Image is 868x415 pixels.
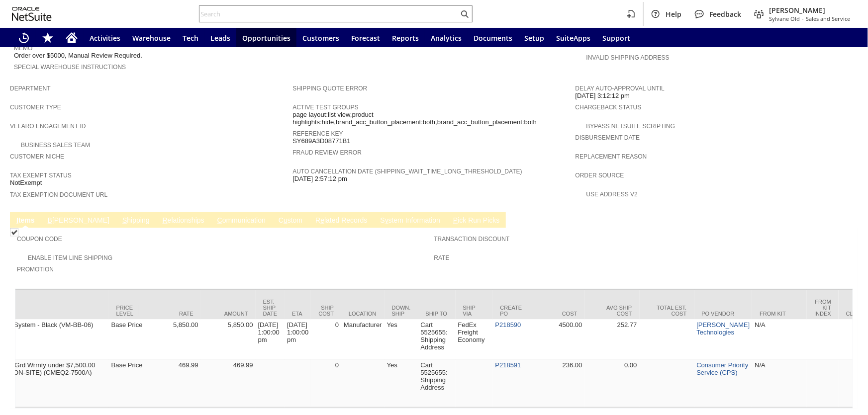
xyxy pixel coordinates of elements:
td: 4500.00 [530,320,585,360]
svg: logo [12,7,52,21]
span: Forecast [351,33,380,43]
td: 469.99 [201,360,256,408]
span: u [284,216,288,224]
a: Relationships [160,216,207,226]
div: Est. Ship Date [263,299,278,317]
a: Recent Records [12,28,36,48]
td: Base Price [109,320,146,360]
a: Customer Niche [10,153,64,160]
span: R [163,216,168,224]
div: Create PO [500,305,523,317]
a: Support [596,28,636,48]
img: Checked [10,228,18,237]
a: System Information [378,216,443,226]
a: Unrolled view on [840,214,852,226]
span: Opportunities [242,33,290,43]
td: Yes [385,360,418,408]
a: Special Warehouse Instructions [14,64,126,71]
td: 5,850.00 [146,320,201,360]
a: Auto Cancellation Date (shipping_wait_time_long_threshold_date) [292,168,522,175]
a: Disbursement Date [576,134,640,141]
a: Shipping Quote Error [292,85,367,92]
a: Analytics [425,28,468,48]
td: 252.77 [585,320,640,360]
a: B[PERSON_NAME] [45,216,112,226]
div: Cost [538,311,578,317]
td: N/A [752,360,807,408]
a: Chargeback Status [576,104,642,111]
a: Tax Exemption Document URL [10,191,107,198]
a: Shipping [120,216,152,226]
svg: Home [66,32,78,44]
span: - [802,15,804,22]
a: Transaction Discount [434,236,510,243]
a: Custom [276,216,305,226]
span: Reports [392,33,419,43]
span: I [16,216,18,224]
input: Search [199,8,459,20]
span: e [320,216,324,224]
a: Promotion [17,266,54,273]
a: Replacement reason [576,153,647,160]
a: Velaro Engagement ID [10,123,86,130]
div: Ship Cost [318,305,334,317]
a: Reference Key [292,130,343,137]
span: NotExempt [10,179,42,187]
div: Location [349,311,377,317]
a: Memo [14,45,32,52]
td: Cart 5525655: Shipping Address [418,360,456,408]
span: Setup [524,33,544,43]
a: Related Records [313,216,370,226]
span: Feedback [709,9,741,19]
a: Fraud Review Error [292,149,362,156]
a: Rate [434,254,450,261]
a: Coupon Code [17,236,62,243]
a: Forecast [345,28,386,48]
span: Activities [90,33,120,43]
span: Help [666,9,681,19]
span: B [48,216,52,224]
a: Items [14,216,37,226]
a: Enable Item Line Shipping [28,254,112,261]
a: Active Test Groups [292,104,358,111]
a: [PERSON_NAME] Technologies [697,321,750,336]
a: Use Address V2 [586,191,638,198]
div: Avg Ship Cost [592,305,632,317]
div: Down. Ship [392,305,411,317]
a: Bypass NetSuite Scripting [586,123,675,130]
td: 0.00 [585,360,640,408]
span: P [453,216,458,224]
a: Home [60,28,84,48]
a: Invalid Shipping Address [586,54,670,61]
svg: Shortcuts [42,32,54,44]
div: Total Est. Cost [647,305,687,317]
span: [DATE] 2:57:12 pm [292,175,347,183]
span: Analytics [431,33,462,43]
span: SuiteApps [556,33,590,43]
a: P218590 [495,321,521,329]
a: Consumer Priority Service (CPS) [697,361,749,376]
span: Sales and Service [806,15,850,22]
a: Leads [204,28,236,48]
span: Warehouse [132,33,171,43]
a: Customers [296,28,345,48]
td: 469.99 [146,360,201,408]
div: ETA [292,311,303,317]
a: Setup [518,28,550,48]
a: Communication [215,216,268,226]
a: P218591 [495,361,521,369]
td: Cart 5525655: Shipping Address [418,320,456,360]
span: y [385,216,388,224]
span: Order over $5000, Manual Review Required. [14,52,142,60]
a: Order Source [576,172,624,179]
span: page layout:list view,product highlights:hide,brand_acc_button_placement:both,brand_acc_button_pl... [292,111,570,126]
td: [DATE] 1:00:00 pm [285,320,311,360]
td: [DATE] 1:00:00 pm [256,320,285,360]
span: C [217,216,222,224]
div: Rate [154,311,193,317]
span: Tech [183,33,198,43]
span: SY689A3D08771B1 [292,137,350,145]
td: Manufacturer [341,320,385,360]
a: SuiteApps [550,28,596,48]
a: Opportunities [236,28,296,48]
